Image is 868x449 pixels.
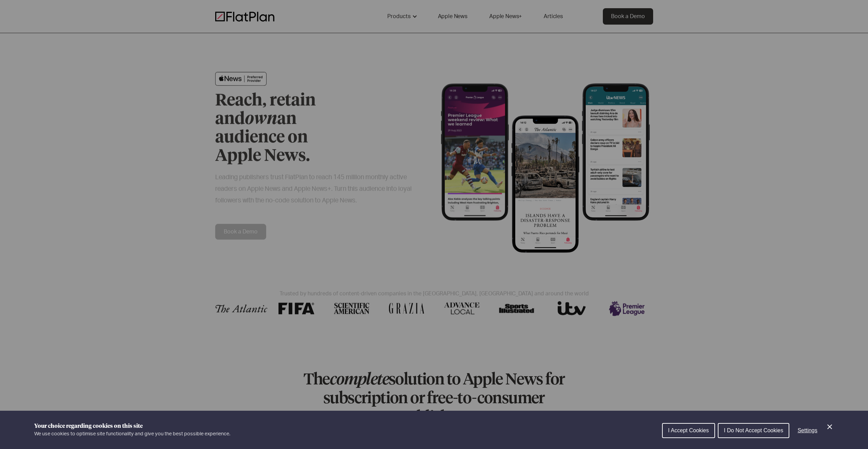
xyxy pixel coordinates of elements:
span: I Accept Cookies [668,427,709,433]
span: I Do Not Accept Cookies [724,427,783,433]
p: We use cookies to optimise site functionality and give you the best possible experience. [34,430,230,438]
button: Close Cookie Control [826,423,834,431]
h1: Your choice regarding cookies on this site [34,422,230,430]
button: Settings [792,424,823,437]
button: I Do Not Accept Cookies [718,423,789,438]
button: I Accept Cookies [662,423,715,438]
span: Settings [798,427,817,433]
